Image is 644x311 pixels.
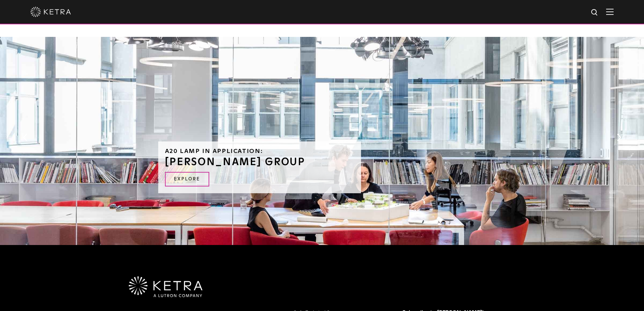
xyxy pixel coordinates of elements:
[30,7,71,17] img: ketra-logo-2019-white
[616,133,622,142] button: Next
[22,133,28,142] button: Previous
[165,148,354,154] h6: A20 Lamp in Application:
[591,8,599,17] img: search icon
[129,276,202,297] img: Ketra-aLutronCo_White_RGB
[165,172,209,186] a: EXPLORE
[606,8,614,15] img: Hamburger%20Nav.svg
[165,157,354,167] h3: [PERSON_NAME] GROUP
